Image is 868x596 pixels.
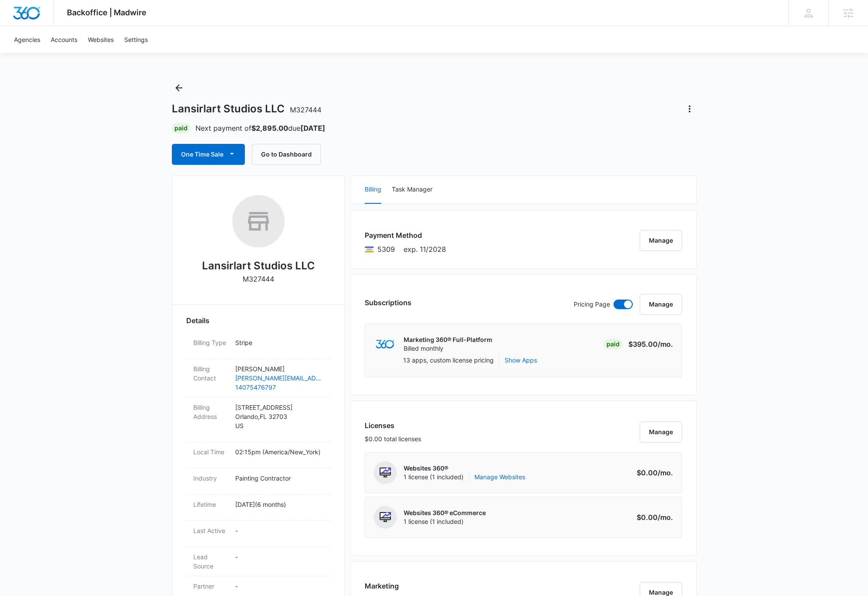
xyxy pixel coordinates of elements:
[632,467,673,478] p: $0.00
[193,582,228,591] dt: Partner
[365,176,381,204] button: Billing
[235,373,324,383] a: [PERSON_NAME][EMAIL_ADDRESS][DOMAIN_NAME]
[658,468,673,477] span: /mo.
[604,339,622,349] div: Paid
[193,447,228,457] dt: Local Time
[392,176,432,204] button: Task Manager
[632,512,673,523] p: $0.00
[235,582,324,591] p: -
[640,294,682,315] button: Manage
[172,144,245,165] button: One Time Sale
[186,495,331,521] div: Lifetime[DATE](6 months)
[202,258,315,274] h2: Lansirlart Studios LLC
[404,244,446,254] span: exp. 11/2028
[640,422,682,443] button: Manage
[574,300,610,309] p: Pricing Page
[404,509,486,517] p: Websites 360® eCommerce
[83,26,119,53] a: Websites
[365,230,446,240] h3: Payment Method
[505,356,537,365] button: Show Apps
[172,81,186,95] button: Back
[300,124,325,132] strong: [DATE]
[235,552,324,561] p: -
[186,359,331,397] div: Billing Contact[PERSON_NAME][PERSON_NAME][EMAIL_ADDRESS][DOMAIN_NAME]14075476797
[290,105,321,114] span: M327444
[243,274,274,284] p: M327444
[186,468,331,495] div: IndustryPainting Contractor
[628,339,673,349] p: $395.00
[365,581,437,591] h3: Marketing
[193,364,228,383] dt: Billing Contact
[172,102,321,115] h1: Lansirlart Studios LLC
[45,26,83,53] a: Accounts
[193,338,228,347] dt: Billing Type
[172,123,190,133] div: Paid
[186,521,331,547] div: Last Active-
[195,123,325,133] p: Next payment of due
[235,526,324,535] p: -
[193,526,228,535] dt: Last Active
[377,244,395,254] span: Visa ending with
[235,383,324,392] a: 14075476797
[186,397,331,442] div: Billing Address[STREET_ADDRESS]Orlando,FL 32703US
[235,447,324,457] p: 02:15pm ( America/New_York )
[365,434,421,443] p: $0.00 total licenses
[251,124,288,132] strong: $2,895.00
[474,473,525,481] a: Manage Websites
[683,102,697,116] button: Actions
[658,513,673,522] span: /mo.
[252,144,321,165] button: Go to Dashboard
[186,315,209,326] span: Details
[193,403,228,421] dt: Billing Address
[67,8,146,17] span: Backoffice | Madwire
[193,552,228,571] dt: Lead Source
[235,338,324,347] p: Stripe
[186,442,331,468] div: Local Time02:15pm (America/New_York)
[186,333,331,359] div: Billing TypeStripe
[119,26,153,53] a: Settings
[403,356,494,365] p: 13 apps, custom license pricing
[193,474,228,483] dt: Industry
[235,364,324,373] p: [PERSON_NAME]
[404,473,525,481] span: 1 license (1 included)
[404,464,525,473] p: Websites 360®
[404,517,486,526] span: 1 license (1 included)
[193,500,228,509] dt: Lifetime
[235,474,324,483] p: Painting Contractor
[376,340,394,349] img: marketing360Logo
[640,230,682,251] button: Manage
[404,335,492,344] p: Marketing 360® Full-Platform
[186,547,331,576] div: Lead Source-
[365,297,411,308] h3: Subscriptions
[235,403,324,430] p: [STREET_ADDRESS] Orlando , FL 32703 US
[658,340,673,349] span: /mo.
[9,26,45,53] a: Agencies
[365,420,421,431] h3: Licenses
[235,500,324,509] p: [DATE] ( 6 months )
[404,344,492,353] p: Billed monthly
